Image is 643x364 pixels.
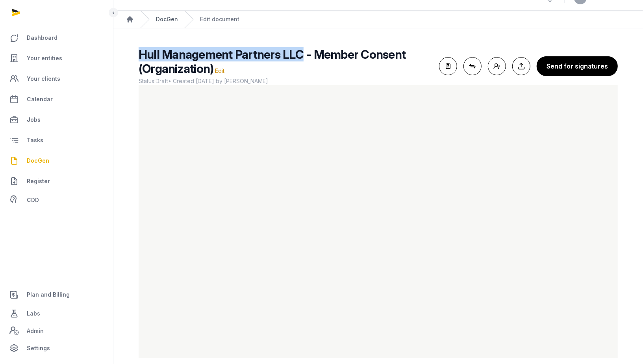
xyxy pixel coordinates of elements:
span: Labs [27,309,40,318]
span: DocGen [27,156,49,165]
a: Tasks [6,131,107,150]
a: Admin [6,323,107,339]
a: Your entities [6,49,107,68]
span: Plan and Billing [27,290,70,299]
a: Your clients [6,69,107,88]
span: CDD [27,195,39,205]
a: Plan and Billing [6,285,107,304]
div: Edit document [200,15,239,23]
button: Send for signatures [537,56,618,76]
span: Register [27,176,50,186]
a: Calendar [6,90,107,109]
a: Settings [6,339,107,358]
a: CDD [6,192,107,208]
span: Edit [215,67,225,74]
nav: Breadcrumb [113,11,643,28]
a: Dashboard [6,28,107,47]
a: DocGen [156,15,178,23]
span: Admin [27,326,44,336]
span: Jobs [27,115,41,124]
a: Register [6,172,107,191]
span: Your entities [27,54,62,63]
span: Tasks [27,136,43,145]
span: Dashboard [27,33,57,43]
a: Jobs [6,110,107,129]
span: Calendar [27,95,53,104]
span: Draft [156,78,168,84]
a: DocGen [6,151,107,170]
span: Hull Management Partners LLC - Member Consent (Organization) [139,47,406,76]
span: Status: • Created [DATE] by [PERSON_NAME] [139,77,433,85]
span: Your clients [27,74,60,84]
a: Labs [6,304,107,323]
span: Settings [27,344,50,353]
